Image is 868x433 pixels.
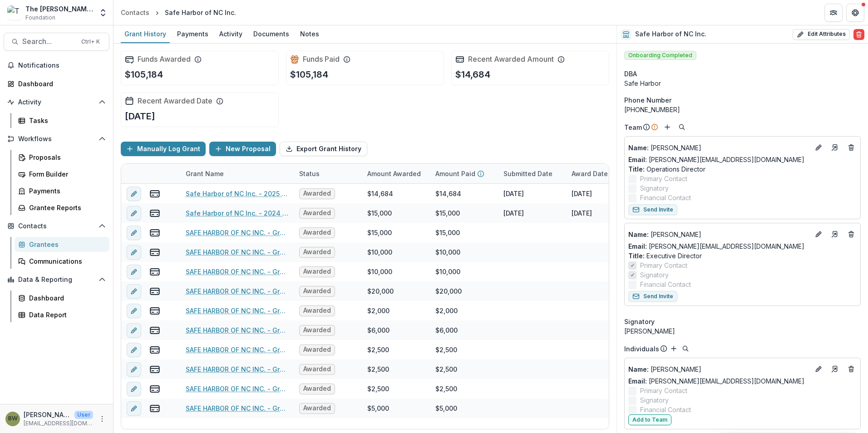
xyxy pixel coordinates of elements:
span: Awarded [303,365,331,373]
div: Blair White [8,416,18,422]
div: $10,000 [367,267,392,276]
a: Go to contact [828,362,842,376]
button: view-payments [149,344,160,355]
button: Get Help [846,4,864,22]
p: $14,684 [455,68,490,81]
div: $15,000 [367,208,392,218]
button: view-payments [149,266,160,277]
a: SAFE HARBOR OF NC INC. - Grant - [DATE] [186,286,288,296]
span: Name : [628,144,649,152]
button: Notifications [4,58,109,73]
a: Documents [250,25,293,43]
button: Add to Team [628,414,671,425]
div: Amount Awarded [362,169,426,178]
div: Activity [216,27,246,40]
span: Awarded [303,268,331,276]
p: Team [624,123,642,132]
button: view-payments [149,403,160,414]
button: view-payments [149,325,160,336]
span: Title : [628,165,645,173]
span: Awarded [303,346,331,354]
span: Awarded [303,385,331,393]
button: Deletes [846,142,857,153]
a: Name: [PERSON_NAME] [628,143,809,153]
button: Search [676,122,687,133]
div: Ctrl + K [79,37,102,47]
a: SAFE HARBOR OF NC INC. - Grant - [DATE] [186,267,288,276]
h2: Safe Harbor of NC Inc. [635,30,706,38]
a: SAFE HARBOR OF NC INC. - Grant - [DATE] [186,306,288,315]
span: Awarded [303,307,331,315]
button: Send Invite [628,291,677,302]
div: [DATE] [572,208,592,218]
button: view-payments [149,305,160,316]
button: Manually Log Grant [121,142,206,156]
a: Payments [173,25,212,43]
span: Contacts [18,222,95,230]
a: Grantee Reports [15,200,109,215]
a: Name: [PERSON_NAME] [628,230,809,239]
button: Open entity switcher [97,4,109,22]
button: Edit Attributes [793,29,850,40]
a: Activity [216,25,246,43]
button: edit [127,284,141,299]
div: Data Report [29,310,102,320]
button: edit [127,323,141,338]
div: Documents [250,27,293,40]
span: Financial Contact [640,405,691,414]
span: Foundation [25,14,55,22]
button: view-payments [149,227,160,238]
div: Proposals [29,153,102,162]
a: Dashboard [15,290,109,305]
button: edit [127,187,141,201]
a: Go to contact [828,140,842,155]
button: view-payments [149,364,160,375]
a: Contacts [117,6,153,19]
h2: Recent Awarded Date [138,97,212,105]
button: Partners [824,4,843,22]
span: Email: [628,377,647,385]
div: $2,500 [435,345,457,354]
div: $2,500 [435,384,457,394]
div: [DATE] [503,208,524,218]
div: Award Date [566,169,613,178]
div: $10,000 [435,267,460,276]
div: Dashboard [29,293,102,303]
span: Awarded [303,404,331,412]
p: Amount Paid [435,169,475,178]
button: Search... [4,33,109,51]
p: [DATE] [125,109,155,123]
p: User [74,411,93,419]
div: Amount Awarded [362,164,430,183]
a: Grant History [121,25,170,43]
div: Amount Paid [430,164,498,183]
a: Form Builder [15,167,109,182]
p: $105,184 [290,68,328,81]
span: Activity [18,98,95,106]
div: $15,000 [435,228,460,237]
a: Dashboard [4,76,109,91]
button: Open Activity [4,95,109,109]
div: Status [294,164,362,183]
span: Name : [628,231,649,238]
span: Awarded [303,190,331,197]
div: Grantee Reports [29,203,102,212]
span: Primary Contact [640,386,687,395]
button: Delete [853,29,864,40]
span: Email: [628,242,647,250]
div: Grant Name [180,164,294,183]
button: More [97,413,108,424]
a: Safe Harbor of NC Inc. - 2025 - The [PERSON_NAME] Foundation Grant Proposal Application [186,189,288,198]
a: Email: [PERSON_NAME][EMAIL_ADDRESS][DOMAIN_NAME] [628,241,804,251]
div: $2,000 [367,306,390,315]
button: Deletes [846,229,857,240]
button: edit [127,265,141,279]
div: [DATE] [572,189,592,198]
div: Award Date [566,164,634,183]
p: Executive Director [628,251,857,261]
span: Signatory [640,395,669,405]
span: Awarded [303,287,331,295]
a: SAFE HARBOR OF NC INC. - Grant - [DATE] [186,247,288,257]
